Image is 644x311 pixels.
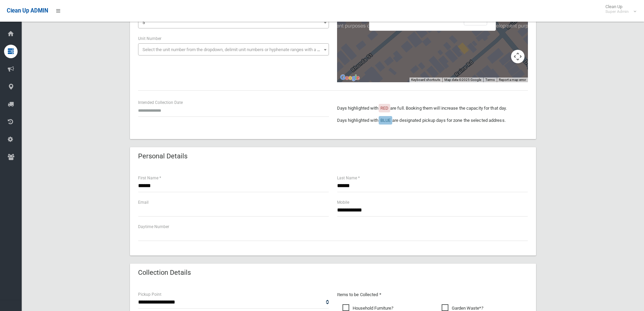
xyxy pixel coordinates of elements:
span: BLUE [380,118,391,123]
p: Items to be Collected * [337,291,528,299]
a: Open this area in Google Maps (opens a new window) [339,73,361,82]
span: 5 [138,16,329,28]
span: Map data ©2025 Google [444,78,481,82]
a: Report a map error [499,78,526,82]
span: Select the unit number from the dropdown, delimit unit numbers or hyphenate ranges with a comma [142,47,332,52]
header: Personal Details [130,150,196,163]
small: Super Admin [605,9,629,14]
span: RED [380,106,388,111]
span: 5 [140,18,327,27]
span: Clean Up ADMIN [7,7,48,14]
a: Terms (opens in new tab) [485,78,495,82]
span: 5 [142,20,145,25]
button: Keyboard shortcuts [411,77,440,82]
img: Google [339,73,361,82]
header: Collection Details [130,266,199,279]
button: Map camera controls [511,50,525,63]
p: Days highlighted with are full. Booking them will increase the capacity for that day. [337,104,528,112]
p: Days highlighted with are designated pickup days for zone the selected address. [337,116,528,125]
span: Clean Up [602,4,636,14]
